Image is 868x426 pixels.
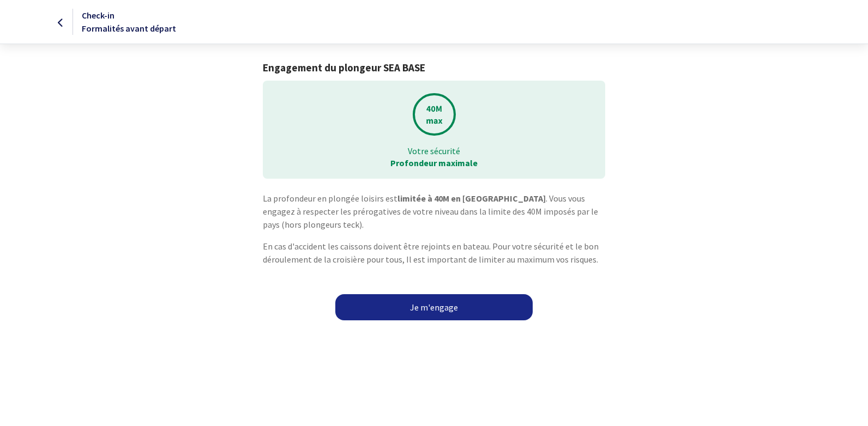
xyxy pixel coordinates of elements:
h1: Engagement du plongeur SEA BASE [263,62,605,74]
span: Check-in Formalités avant départ [82,10,176,34]
p: La profondeur en plongée loisirs est . Vous vous engagez à respecter les prérogatives de votre ni... [263,192,605,231]
strong: limitée à 40M en [GEOGRAPHIC_DATA] [397,193,546,204]
strong: Profondeur maximale [390,157,478,168]
p: En cas d'accident les caissons doivent être rejoints en bateau. Pour votre sécurité et le bon dér... [263,240,605,266]
p: Votre sécurité [270,145,597,157]
a: Je m'engage [335,294,533,320]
